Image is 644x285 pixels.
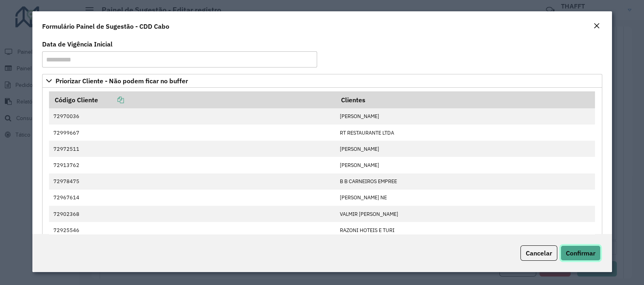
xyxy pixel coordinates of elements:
[49,91,336,108] th: Código Cliente
[42,74,602,88] a: Priorizar Cliente - Não podem ficar no buffer
[336,173,595,190] td: B B CARNEIROS EMPREE
[49,190,336,206] td: 72967614
[526,249,552,257] span: Cancelar
[561,245,601,261] button: Confirmar
[336,91,595,108] th: Clientes
[336,141,595,157] td: [PERSON_NAME]
[49,206,336,222] td: 72902368
[49,157,336,173] td: 72913762
[49,125,336,141] td: 72999667
[49,222,336,238] td: 72925546
[336,157,595,173] td: [PERSON_NAME]
[49,108,336,125] td: 72970036
[593,23,600,29] em: Fechar
[49,173,336,190] td: 72978475
[520,245,557,261] button: Cancelar
[336,222,595,238] td: RAZONI HOTEIS E TURI
[55,78,188,84] span: Priorizar Cliente - Não podem ficar no buffer
[336,108,595,125] td: [PERSON_NAME]
[591,21,602,32] button: Close
[336,206,595,222] td: VALMIR [PERSON_NAME]
[336,125,595,141] td: RT RESTAURANTE LTDA
[42,21,169,31] h4: Formulário Painel de Sugestão - CDD Cabo
[98,96,124,104] a: Copiar
[49,141,336,157] td: 72972511
[336,190,595,206] td: [PERSON_NAME] NE
[566,249,595,257] span: Confirmar
[42,39,113,49] label: Data de Vigência Inicial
